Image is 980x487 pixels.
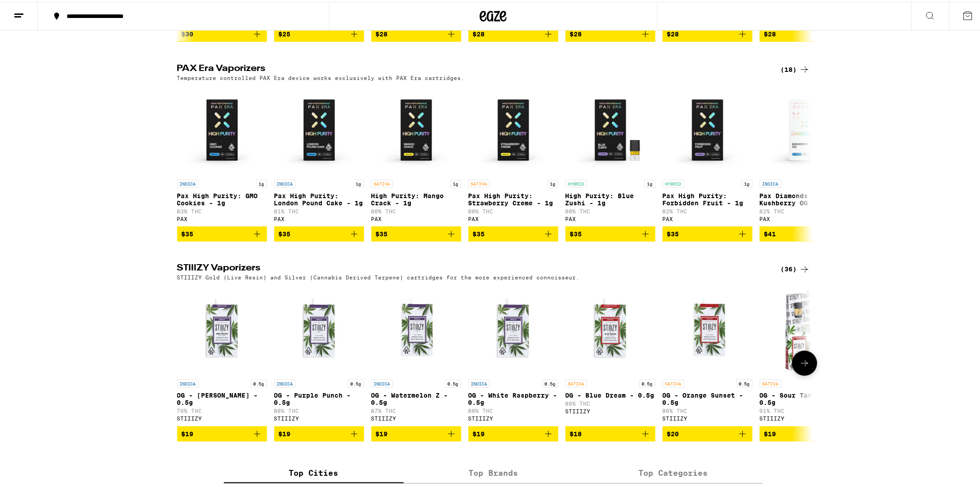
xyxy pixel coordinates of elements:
button: Add to bag [468,25,558,40]
img: STIIIZY - OG - King Louis XIII - 0.5g [177,283,267,373]
a: (36) [781,262,810,273]
p: 88% THC [274,407,364,412]
p: High Purity: Blue Zushi - 1g [566,190,655,205]
a: Open page for OG - Purple Punch - 0.5g from STIIIZY [274,283,364,425]
p: 80% THC [566,207,655,213]
p: HYBRID [663,178,684,186]
p: 91% THC [760,407,850,412]
p: INDICA [760,178,781,186]
p: 80% THC [371,207,461,213]
div: STIIIZY [566,407,655,413]
img: PAX - Pax High Purity: Strawberry Creme - 1g [468,84,558,173]
span: $35 [473,229,485,236]
a: Open page for Pax High Purity: GMO Cookies - 1g from PAX [177,84,267,225]
a: Open page for OG - Sour Tangie - 0.5g from STIIIZY [760,283,850,425]
button: Add to bag [177,25,267,40]
span: $20 [667,429,679,436]
p: OG - Purple Punch - 0.5g [274,390,364,405]
img: PAX - High Purity: Mango Crack - 1g [371,84,461,173]
p: 0.5g [251,378,267,386]
div: STIIIZY [371,414,461,420]
span: $35 [182,229,194,236]
p: 76% THC [177,407,267,412]
span: $19 [473,429,485,436]
div: STIIIZY [760,414,850,420]
label: Top Brands [404,462,584,482]
a: (18) [781,62,810,73]
div: PAX [371,214,461,220]
p: HYBRID [566,178,587,186]
span: $19 [376,429,388,436]
span: $25 [279,29,291,36]
a: Open page for Pax High Purity: Strawberry Creme - 1g from PAX [468,84,558,225]
img: PAX - Pax Diamonds : Kushberry OG - 1g [760,84,850,173]
img: STIIIZY - OG - Purple Punch - 0.5g [274,283,364,373]
a: Open page for Pax High Purity: London Pound Cake - 1g from PAX [274,84,364,225]
div: STIIIZY [177,414,267,420]
p: 1g [548,178,558,186]
p: OG - Orange Sunset - 0.5g [663,390,753,405]
p: 87% THC [371,407,461,412]
a: Open page for High Purity: Blue Zushi - 1g from PAX [566,84,655,225]
p: 0.5g [542,378,558,386]
p: OG - Watermelon Z - 0.5g [371,390,461,405]
button: Add to bag [566,425,655,440]
p: SATIVA [566,378,587,386]
span: $28 [764,29,776,36]
div: PAX [468,214,558,220]
p: SATIVA [760,378,781,386]
p: 0.5g [348,378,364,386]
img: STIIIZY - OG - Orange Sunset - 0.5g [663,283,753,373]
button: Add to bag [566,25,655,40]
span: $18 [570,429,582,436]
span: $30 [182,29,194,36]
a: Open page for High Purity: Mango Crack - 1g from PAX [371,84,461,225]
p: OG - Sour Tangie - 0.5g [760,390,850,405]
button: Add to bag [663,425,753,440]
button: Add to bag [371,425,461,440]
p: Temperature controlled PAX Era device works exclusively with PAX Era cartridges. [177,73,465,79]
p: Pax High Purity: London Pound Cake - 1g [274,190,364,205]
img: PAX - Pax High Purity: GMO Cookies - 1g [177,84,267,173]
span: $28 [570,29,582,36]
span: $35 [667,229,679,236]
div: STIIIZY [663,414,753,420]
p: 0.5g [445,378,461,386]
img: STIIIZY - OG - Watermelon Z - 0.5g [371,283,461,373]
img: PAX - High Purity: Blue Zushi - 1g [566,84,655,173]
p: Pax High Purity: Strawberry Creme - 1g [468,190,558,205]
img: PAX - Pax High Purity: Forbidden Fruit - 1g [663,84,753,173]
label: Top Cities [224,462,404,482]
h2: STIIIZY Vaporizers [177,262,766,273]
a: Open page for OG - Blue Dream - 0.5g from STIIIZY [566,283,655,425]
button: Add to bag [371,25,461,40]
a: Open page for Pax Diamonds : Kushberry OG - 1g from PAX [760,84,850,225]
p: 1g [645,178,655,186]
p: 0.5g [736,378,753,386]
a: Open page for Pax High Purity: Forbidden Fruit - 1g from PAX [663,84,753,225]
span: $35 [570,229,582,236]
button: Add to bag [177,225,267,240]
p: SATIVA [663,378,684,386]
div: PAX [760,214,850,220]
p: 88% THC [468,407,558,412]
p: 86% THC [663,407,753,412]
button: Add to bag [760,25,850,40]
span: $35 [279,229,291,236]
p: INDICA [274,378,296,386]
button: Add to bag [468,225,558,240]
img: PAX - Pax High Purity: London Pound Cake - 1g [274,84,364,173]
button: Add to bag [468,425,558,440]
p: 82% THC [760,207,850,213]
span: $28 [667,29,679,36]
p: INDICA [274,178,296,186]
p: Pax High Purity: GMO Cookies - 1g [177,190,267,205]
p: INDICA [177,378,199,386]
p: 1g [450,178,461,186]
p: Pax High Purity: Forbidden Fruit - 1g [663,190,753,205]
button: Add to bag [274,425,364,440]
span: Hi. Need any help? [5,6,65,13]
span: $41 [764,229,776,236]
